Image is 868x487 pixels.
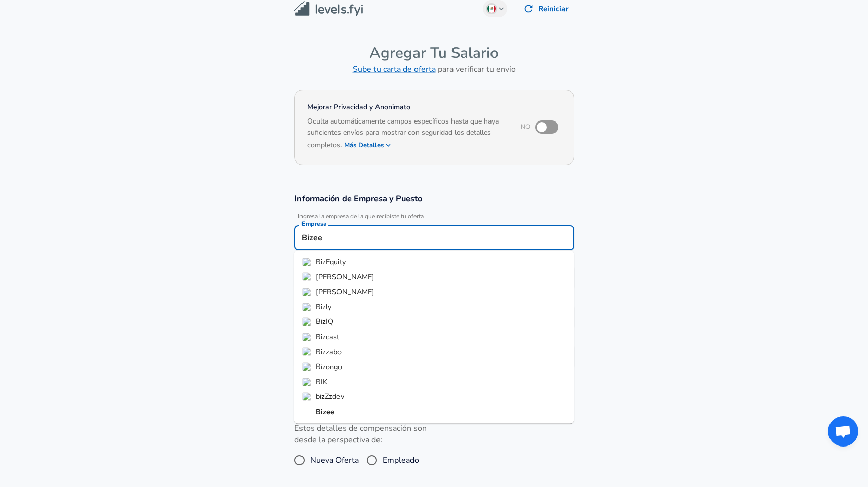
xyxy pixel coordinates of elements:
span: bizZzdev [316,391,344,401]
h4: Mejorar Privacidad y Anonimato [307,102,507,112]
div: Chat abierto [828,416,858,447]
img: Spanish (Mexico) [487,5,496,13]
span: Bizzabo [316,346,342,356]
img: bizongo.com [303,363,312,371]
span: BizEquity [316,257,346,267]
img: bizzabo.com [303,348,312,356]
span: Ingresa la empresa de la que recibiste tu oferta [294,213,574,220]
span: Bizcast [316,332,339,342]
strong: Bizee [316,407,334,417]
img: bik.ai [303,378,312,386]
img: biziq.com [303,318,312,326]
span: Bizongo [316,361,342,372]
img: bizly.com [303,303,312,311]
label: Estos detalles de compensación son desde la perspectiva de: [294,423,430,446]
span: [PERSON_NAME] [316,287,374,297]
img: bizequity.com [303,258,312,266]
img: bizcast.ca [303,333,312,341]
span: Bizly [316,301,331,311]
input: Google [299,230,570,246]
h6: Oculta automáticamente campos específicos hasta que haya suficientes envíos para mostrar con segu... [307,116,507,152]
img: Levels.fyi [294,1,363,17]
img: bizon.solutions [303,273,312,281]
span: No [521,123,530,131]
span: BIK [316,376,327,386]
span: [PERSON_NAME] [316,271,374,281]
button: Más Detalles [344,138,392,152]
span: Empleado [383,454,419,466]
h6: para verificar tu envío [294,62,574,76]
h3: Información de Empresa y Puesto [294,193,574,205]
label: Empresa [301,221,327,227]
img: bizzzdev.com [303,393,312,401]
span: Nueva Oferta [310,454,359,466]
img: lizee.co [303,288,312,296]
span: BizIQ [316,316,333,327]
h4: Agregar Tu Salario [294,44,574,62]
a: Sube tu carta de oferta [353,64,436,75]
